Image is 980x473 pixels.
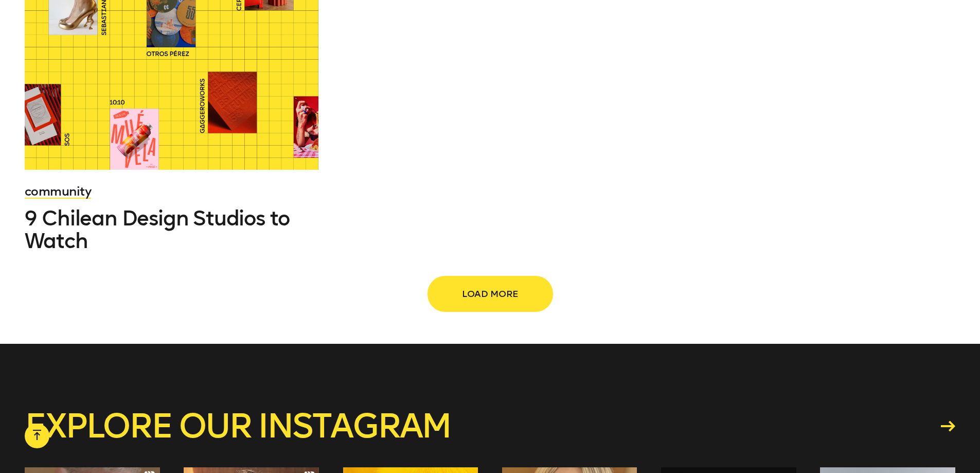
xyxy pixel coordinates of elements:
a: 9 Chilean Design Studios to Watch [25,207,318,252]
a: Explore our instagram [25,410,956,443]
a: community [25,184,92,199]
span: Load more [445,284,536,304]
button: Load more [429,277,552,311]
span: 9 Chilean Design Studios to Watch [25,206,290,253]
